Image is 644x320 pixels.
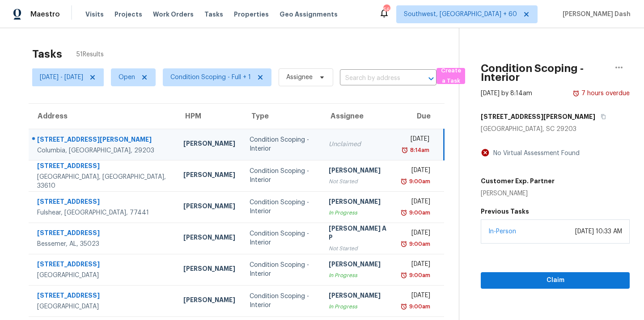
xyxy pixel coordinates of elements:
img: Overdue Alarm Icon [400,177,407,186]
div: Condition Scoping - Interior [250,167,314,185]
span: Tasks [204,11,223,17]
div: Bessemer, AL, 35023 [37,240,169,248]
div: [DATE] [402,197,430,208]
button: Open [425,72,437,85]
div: [PERSON_NAME] [183,295,235,307]
div: Condition Scoping - Interior [250,198,314,216]
div: [PERSON_NAME] A P [329,224,388,244]
span: Properties [234,10,269,19]
div: 9:00am [407,240,430,248]
div: No Virtual Assessment Found [490,149,580,158]
div: [PERSON_NAME] [183,139,235,150]
input: Search by address [340,72,411,85]
div: [STREET_ADDRESS][PERSON_NAME] [37,135,169,146]
th: Type [242,104,322,129]
span: Assignee [286,73,313,82]
span: Southwest, [GEOGRAPHIC_DATA] + 60 [404,10,517,19]
div: 9:00am [407,271,430,280]
div: [GEOGRAPHIC_DATA], SC 29203 [481,125,630,134]
a: In-Person [488,228,516,235]
div: [GEOGRAPHIC_DATA] [37,271,169,280]
img: Overdue Alarm Icon [401,146,408,155]
div: [PERSON_NAME] [329,197,388,208]
th: Due [395,104,444,129]
img: Overdue Alarm Icon [400,240,407,248]
div: [PERSON_NAME] [183,202,235,213]
div: [DATE] by 8:14am [481,89,532,98]
div: [PERSON_NAME] [183,264,235,275]
th: Assignee [322,104,395,129]
th: HPM [176,104,242,129]
img: Overdue Alarm Icon [400,302,407,311]
div: [STREET_ADDRESS] [37,291,169,302]
h5: Customer Exp. Partner [481,177,555,185]
span: Create a Task [441,66,461,86]
div: In Progress [329,271,388,280]
div: [GEOGRAPHIC_DATA] [37,302,169,311]
button: Claim [481,272,630,289]
span: Maestro [30,10,60,19]
div: [DATE] [402,291,430,302]
th: Address [29,104,176,129]
div: In Progress [329,208,388,217]
div: [STREET_ADDRESS] [37,161,169,173]
h2: Condition Scoping - Interior [481,64,608,82]
h5: [STREET_ADDRESS][PERSON_NAME] [481,112,595,121]
img: Overdue Alarm Icon [572,89,580,98]
div: [PERSON_NAME] [481,189,555,198]
div: 8:14am [408,146,429,155]
div: Not Started [329,244,388,253]
span: Geo Assignments [280,10,338,19]
div: [PERSON_NAME] [183,170,235,181]
span: Open [119,73,135,82]
button: Create a Task [436,68,465,84]
div: [DATE] 10:33 AM [575,227,622,236]
div: [STREET_ADDRESS] [37,197,169,208]
div: 9:00am [407,208,430,217]
div: 9:00am [407,177,430,186]
span: Work Orders [153,10,194,19]
button: Copy Address [595,109,607,125]
div: Columbia, [GEOGRAPHIC_DATA], 29203 [37,146,169,155]
div: [PERSON_NAME] [183,233,235,244]
img: Overdue Alarm Icon [400,208,407,217]
h5: Previous Tasks [481,207,630,216]
div: Condition Scoping - Interior [250,229,314,247]
div: Condition Scoping - Interior [250,135,314,153]
div: [GEOGRAPHIC_DATA], [GEOGRAPHIC_DATA], 33610 [37,173,169,190]
span: Claim [488,275,623,286]
div: Condition Scoping - Interior [250,292,314,310]
div: 560 [383,5,390,14]
span: Projects [114,10,142,19]
div: Condition Scoping - Interior [250,261,314,278]
div: [PERSON_NAME] [329,260,388,271]
span: Condition Scoping - Full + 1 [170,73,251,82]
div: [DATE] [402,135,429,146]
div: [STREET_ADDRESS] [37,228,169,240]
div: 7 hours overdue [580,89,630,98]
span: [PERSON_NAME] Dash [559,10,631,19]
img: Overdue Alarm Icon [400,271,407,280]
div: [STREET_ADDRESS] [37,260,169,271]
h2: Tasks [32,50,62,59]
div: In Progress [329,302,388,311]
span: 51 Results [76,50,104,59]
div: [PERSON_NAME] [329,291,388,302]
div: [DATE] [402,166,430,177]
span: Visits [85,10,104,19]
div: 9:00am [407,302,430,311]
img: Artifact Not Present Icon [481,148,490,157]
span: [DATE] - [DATE] [40,73,83,82]
div: Fulshear, [GEOGRAPHIC_DATA], 77441 [37,208,169,217]
div: Not Started [329,177,388,186]
div: [PERSON_NAME] [329,166,388,177]
div: [DATE] [402,228,430,240]
div: [DATE] [402,260,430,271]
div: Unclaimed [329,140,388,149]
